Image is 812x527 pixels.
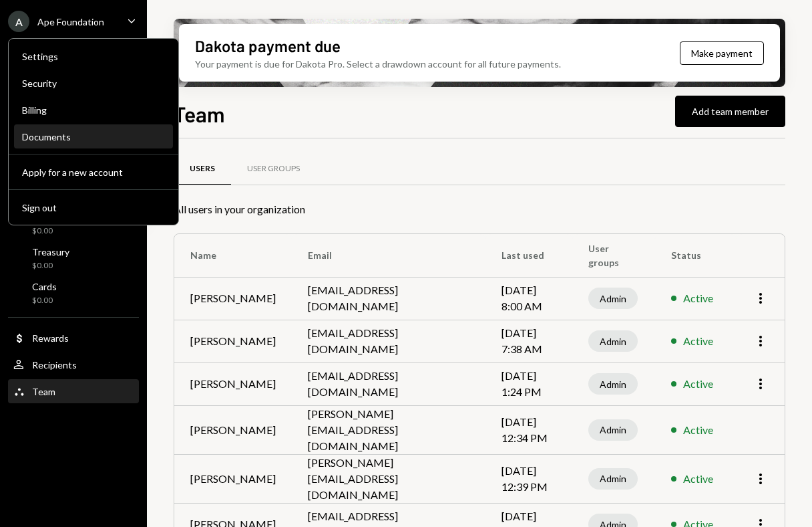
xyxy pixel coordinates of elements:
h1: Team [174,100,225,127]
a: Users [174,152,231,186]
div: Active [683,376,713,392]
th: Status [655,234,737,277]
div: All users in your organization [174,201,785,217]
th: Last used [485,234,572,277]
a: Team [8,379,139,403]
td: [DATE] 1:24 PM [485,362,572,405]
td: [DATE] 12:34 PM [485,405,572,454]
button: Sign out [14,196,173,220]
div: Apply for a new account [22,167,165,178]
div: Admin [588,330,638,352]
div: Rewards [32,332,69,344]
div: Ape Foundation [37,16,104,27]
td: [EMAIL_ADDRESS][DOMAIN_NAME] [292,277,485,320]
div: Dakota payment due [195,35,341,57]
div: Users [190,163,215,175]
button: Apply for a new account [14,161,173,185]
div: Treasury [32,246,69,257]
a: Documents [14,124,173,148]
div: Your payment is due for Dakota Pro. Select a drawdown account for all future payments. [195,57,561,71]
div: Team [32,386,55,397]
td: [DATE] 8:00 AM [485,277,572,320]
button: Add team member [675,96,785,127]
td: [EMAIL_ADDRESS][DOMAIN_NAME] [292,362,485,405]
div: User Groups [247,163,300,175]
th: Name [174,234,292,277]
div: Settings [22,51,165,62]
div: Active [683,422,713,438]
td: [DATE] 7:38 AM [485,320,572,362]
div: Sign out [22,202,165,213]
div: Recipients [32,359,77,371]
a: Recipients [8,352,139,377]
td: [PERSON_NAME] [174,362,292,405]
td: [PERSON_NAME][EMAIL_ADDRESS][DOMAIN_NAME] [292,454,485,503]
td: [PERSON_NAME] [174,405,292,454]
a: Security [14,71,173,95]
td: [PERSON_NAME][EMAIL_ADDRESS][DOMAIN_NAME] [292,405,485,454]
div: Admin [588,288,638,309]
td: [PERSON_NAME] [174,454,292,503]
div: Active [683,333,713,349]
div: Cards [32,281,57,292]
div: Active [683,471,713,487]
td: [DATE] 12:39 PM [485,454,572,503]
td: [PERSON_NAME] [174,320,292,362]
td: [PERSON_NAME] [174,277,292,320]
div: Billing [22,104,165,116]
div: $0.00 [32,225,64,237]
button: Make payment [680,41,764,65]
a: Treasury$0.00 [8,242,139,274]
div: $0.00 [32,260,69,272]
a: Cards$0.00 [8,277,139,309]
a: User Groups [231,152,316,186]
td: [EMAIL_ADDRESS][DOMAIN_NAME] [292,320,485,362]
div: $0.00 [32,295,57,306]
div: Admin [588,468,638,490]
th: Email [292,234,485,277]
div: Admin [588,419,638,441]
div: Documents [22,131,165,142]
div: Active [683,290,713,306]
a: Settings [14,44,173,68]
th: User groups [572,234,655,277]
div: Security [22,78,165,89]
a: Rewards [8,326,139,350]
a: Billing [14,98,173,122]
div: Admin [588,373,638,395]
div: A [8,11,29,32]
